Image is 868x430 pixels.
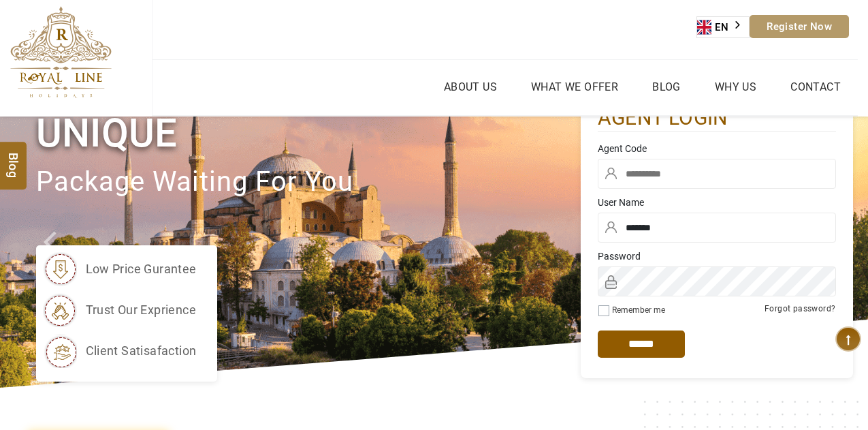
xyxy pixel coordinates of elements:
label: Remember me [612,305,665,315]
a: Forgot password? [765,304,835,313]
a: Contact [787,77,844,97]
li: low price gurantee [43,252,197,286]
h2: agent login [598,105,836,132]
aside: Language selected: English [696,16,750,38]
h1: Unique [36,108,581,159]
label: Agent Code [598,142,836,155]
label: User Name [598,196,836,209]
a: About Us [440,77,500,97]
a: Check next image [824,117,868,388]
a: Register Now [750,15,849,38]
div: Language [696,16,750,38]
a: Why Us [711,77,760,97]
span: Blog [5,153,22,164]
img: The Royal Line Holidays [10,6,112,98]
a: EN [697,17,749,37]
p: package waiting for you [36,159,581,205]
a: Check next prev [26,117,69,388]
li: trust our exprience [43,293,197,327]
a: Blog [649,77,684,97]
a: What we Offer [528,77,622,97]
li: client satisafaction [43,334,197,368]
label: Password [598,249,836,263]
